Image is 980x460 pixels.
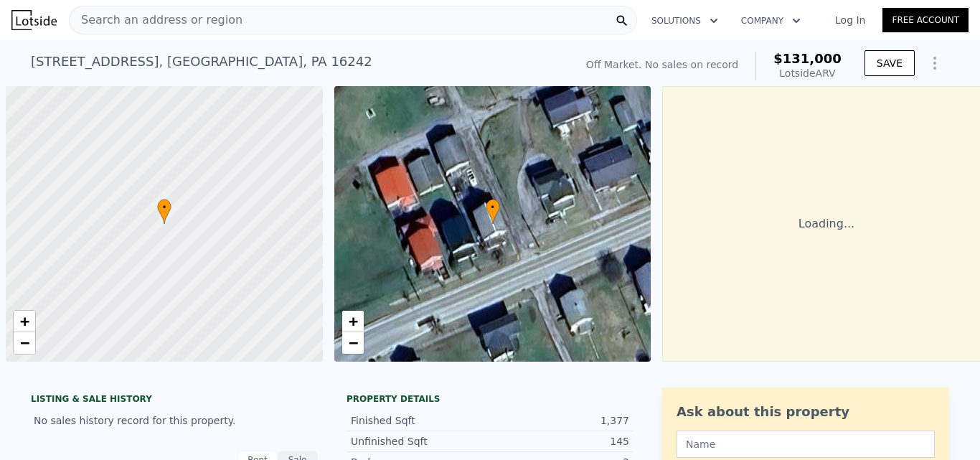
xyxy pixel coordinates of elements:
[351,413,490,428] div: Finished Sqft
[640,8,730,34] button: Solutions
[920,49,949,78] button: Show Options
[773,66,842,80] div: Lotside ARV
[20,312,29,330] span: +
[586,57,738,72] div: Off Market. No sales on record
[342,311,364,332] a: Zoom in
[31,52,372,72] div: [STREET_ADDRESS] , [GEOGRAPHIC_DATA] , PA 16242
[31,393,318,408] div: LISTING & SALE HISTORY
[490,434,629,449] div: 145
[486,199,500,224] div: •
[157,199,171,224] div: •
[773,51,842,66] span: $131,000
[14,311,35,332] a: Zoom in
[70,11,242,29] span: Search an address or region
[486,201,500,214] span: •
[677,431,935,458] input: Name
[31,408,318,433] div: No sales history record for this property.
[11,10,57,30] img: Lotside
[342,332,364,354] a: Zoom out
[677,402,935,422] div: Ask about this property
[818,13,882,27] a: Log In
[351,434,490,449] div: Unfinished Sqft
[348,312,357,330] span: +
[882,8,969,32] a: Free Account
[864,50,915,76] button: SAVE
[730,8,812,34] button: Company
[348,334,357,352] span: −
[490,413,629,428] div: 1,377
[347,393,633,405] div: Property details
[14,332,35,354] a: Zoom out
[20,334,29,352] span: −
[157,201,171,214] span: •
